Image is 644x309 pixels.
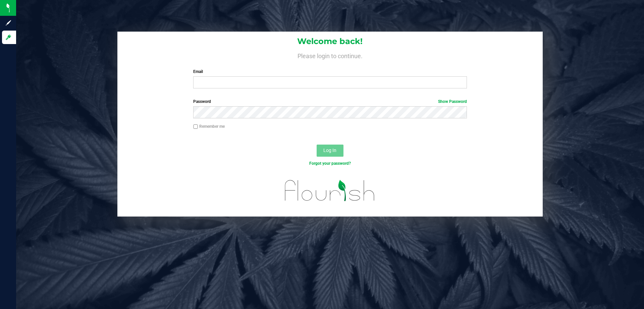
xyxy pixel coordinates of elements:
[193,123,225,129] label: Remember me
[5,20,12,26] inline-svg: Sign up
[193,124,198,129] input: Remember me
[193,99,211,104] span: Password
[323,148,336,153] span: Log In
[5,34,12,41] inline-svg: Log in
[309,161,351,166] a: Forgot your password?
[317,145,343,157] button: Log In
[193,69,467,75] label: Email
[117,51,543,59] h4: Please login to continue.
[117,37,543,46] h1: Welcome back!
[438,99,467,104] a: Show Password
[277,173,383,208] img: flourish_logo.svg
